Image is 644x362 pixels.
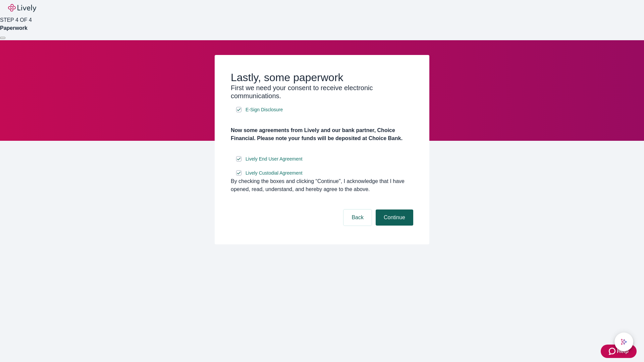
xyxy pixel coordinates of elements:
[614,333,633,351] button: chat
[617,347,629,355] span: Help
[246,156,303,163] span: Lively End User Agreement
[244,106,284,114] a: e-sign disclosure document
[601,345,637,358] button: Zendesk support iconHelp
[246,170,303,177] span: Lively Custodial Agreement
[621,339,627,345] svg: Lively AI Assistant
[244,169,304,177] a: e-sign disclosure document
[231,71,413,84] h2: Lastly, some paperwork
[376,209,413,226] button: Continue
[246,106,283,113] span: E-Sign Disclosure
[244,155,304,163] a: e-sign disclosure document
[231,177,413,193] div: By checking the boxes and clicking “Continue", I acknowledge that I have opened, read, understand...
[343,209,372,226] button: Back
[231,126,413,142] h4: Now some agreements from Lively and our bank partner, Choice Financial. Please note your funds wi...
[609,347,617,355] svg: Zendesk support icon
[8,4,36,12] img: Lively
[231,84,413,100] h3: First we need your consent to receive electronic communications.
